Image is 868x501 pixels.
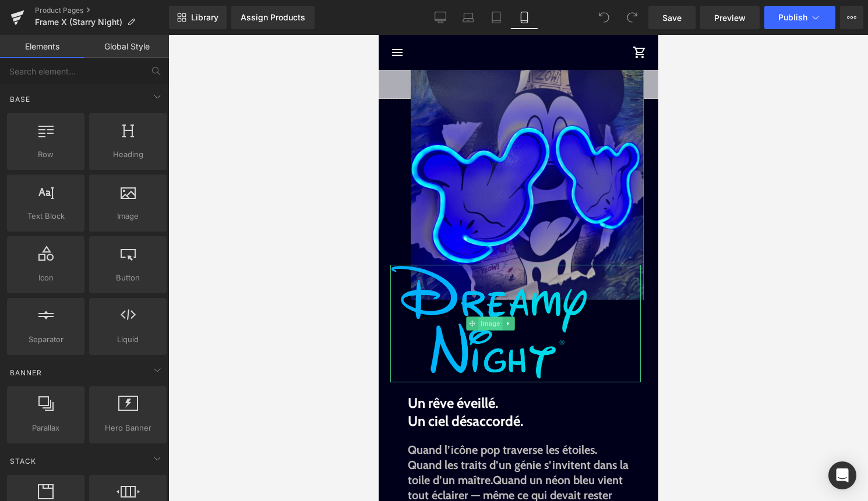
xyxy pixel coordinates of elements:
span: Banner [9,367,43,378]
b: Quand l’icône pop traverse les étoiles. [29,408,218,422]
span: menu [12,10,26,24]
span: Base [9,94,31,105]
span: Parallax [10,422,81,434]
span: Hero Banner [93,422,163,434]
span: Text Block [10,210,81,222]
b: Un ciel désaccordé. [29,378,144,395]
a: Preview [700,6,760,29]
img: logo_orange.svg [19,19,28,28]
span: shopping_cart [254,10,268,24]
span: Save [662,12,682,24]
div: Mots-clés [147,69,176,76]
span: Row [10,148,81,161]
span: Frame X (Starry Night) [35,17,122,27]
div: Domaine [61,69,90,76]
span: Heading [93,148,163,161]
b: Un rêve éveillé. [29,360,119,376]
img: tab_keywords_by_traffic_grey.svg [134,67,143,77]
span: Preview [714,12,746,24]
div: v 4.0.25 [33,19,57,28]
span: Separator [10,333,81,346]
span: Library [191,12,218,23]
a: Laptop [454,6,482,29]
a: Global Style [84,35,169,58]
a: Menu [9,8,28,27]
img: tab_domain_overview_orange.svg [48,67,58,77]
span: Button [93,272,163,284]
span: Liquid [93,333,163,346]
a: Tablet [482,6,510,29]
div: Assign Products [241,13,305,22]
div: Domaine: [DOMAIN_NAME] [30,30,132,40]
a: Product Pages [35,6,169,15]
button: Undo [592,6,616,29]
a: Mobile [510,6,538,29]
button: Publish [764,6,835,29]
span: Image [100,282,124,296]
div: Open Intercom Messenger [828,461,856,489]
button: More [840,6,863,29]
span: Icon [10,272,81,284]
span: Publish [778,13,807,22]
button: Redo [620,6,644,29]
b: Quand les traits d’un génie s’invitent dans la toile d’un maître. [29,423,250,452]
a: Panier [252,8,270,27]
a: New Library [169,6,227,29]
span: Image [93,210,163,222]
img: website_grey.svg [19,30,28,40]
a: Desktop [426,6,454,29]
b: Quand un néon bleu vient tout éclairer — même ce qui devait rester caché. [29,438,244,482]
a: Expand / Collapse [124,282,136,296]
span: Stack [9,456,37,467]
